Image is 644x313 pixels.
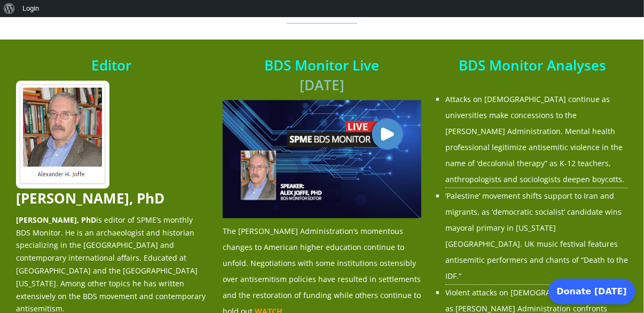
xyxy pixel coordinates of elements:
span: Editor [91,56,131,75]
span: BDS Monitor Live [265,56,380,75]
strong: [PERSON_NAME], PhD [16,215,96,225]
a: ‘Palestine’ movement shifts support to Iran and migrants, as ‘democratic socialist’ candidate win... [445,191,628,281]
a: Attacks on [DEMOGRAPHIC_DATA] continue as universities make concessions to the [PERSON_NAME] Admi... [445,94,624,184]
span: BDS Monitor Analyses [459,56,607,75]
span: [PERSON_NAME], PhD [16,189,164,208]
h3: [DATE] [223,56,421,95]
